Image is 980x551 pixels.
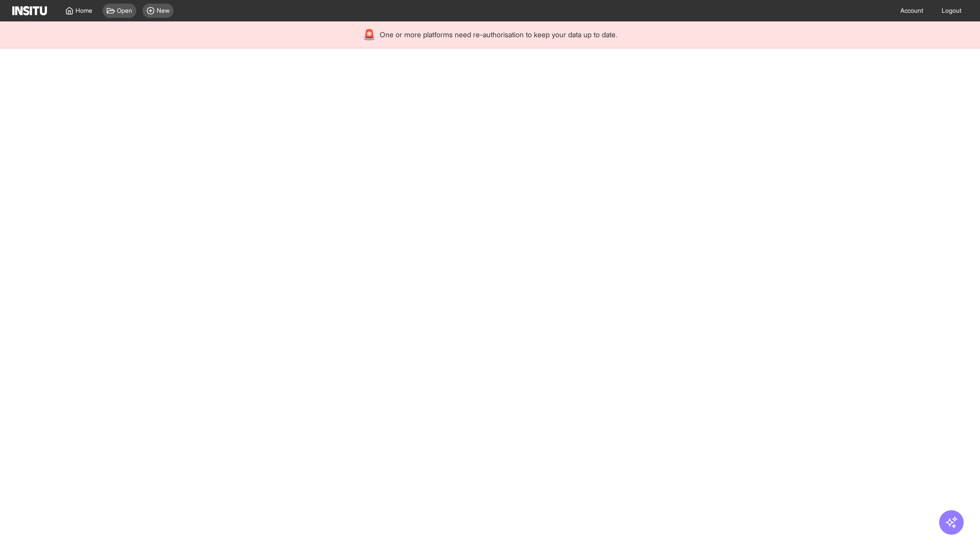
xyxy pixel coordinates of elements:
[117,7,132,15] span: Open
[157,7,169,15] span: New
[76,7,92,15] span: Home
[363,28,376,42] div: 🚨
[380,30,617,40] span: One or more platforms need re-authorisation to keep your data up to date.
[12,6,47,15] img: Logo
